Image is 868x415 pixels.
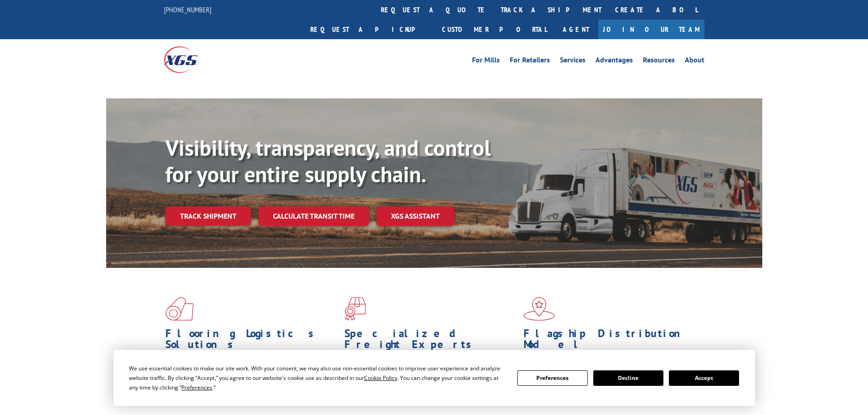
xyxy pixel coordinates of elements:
[643,56,675,67] a: Resources
[364,374,397,382] span: Cookie Policy
[344,328,517,354] h1: Specialized Freight Experts
[165,297,194,321] img: xgs-icon-total-supply-chain-intelligence-red
[181,384,212,391] span: Preferences
[129,364,506,392] div: We use essential cookies to make our site work. With your consent, we may also use non-essential ...
[524,297,555,321] img: xgs-icon-flagship-distribution-model-red
[517,370,587,386] button: Preferences
[524,328,696,354] h1: Flagship Distribution Model
[593,370,663,386] button: Decline
[258,206,369,226] a: Calculate transit time
[303,20,435,39] a: Request a pickup
[435,20,554,39] a: Customer Portal
[598,20,704,39] a: Join Our Team
[165,133,491,188] b: Visibility, transparency, and control for your entire supply chain.
[554,20,598,39] a: Agent
[376,206,454,226] a: XGS ASSISTANT
[685,56,704,67] a: About
[344,297,366,321] img: xgs-icon-focused-on-flooring-red
[165,206,251,225] a: Track shipment
[560,56,586,67] a: Services
[669,370,739,386] button: Accept
[510,56,550,67] a: For Retailers
[165,328,338,354] h1: Flooring Logistics Solutions
[472,56,500,67] a: For Mills
[596,56,633,67] a: Advantages
[164,5,211,14] a: [PHONE_NUMBER]
[113,350,755,406] div: Cookie Consent Prompt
